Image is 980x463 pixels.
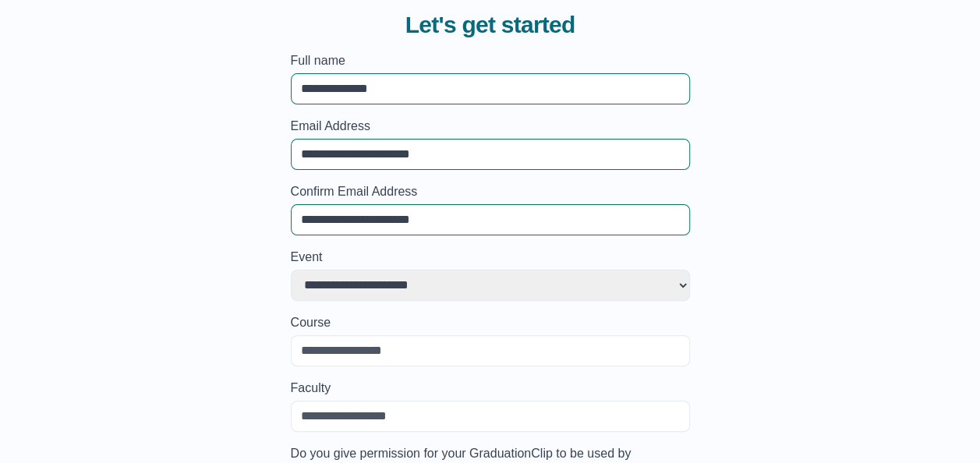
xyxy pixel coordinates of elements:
label: Faculty [291,379,690,398]
label: Event [291,248,690,267]
label: Full name [291,51,690,70]
label: Confirm Email Address [291,182,690,201]
span: Let's get started [405,11,575,39]
label: Email Address [291,117,690,136]
label: Course [291,313,690,332]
